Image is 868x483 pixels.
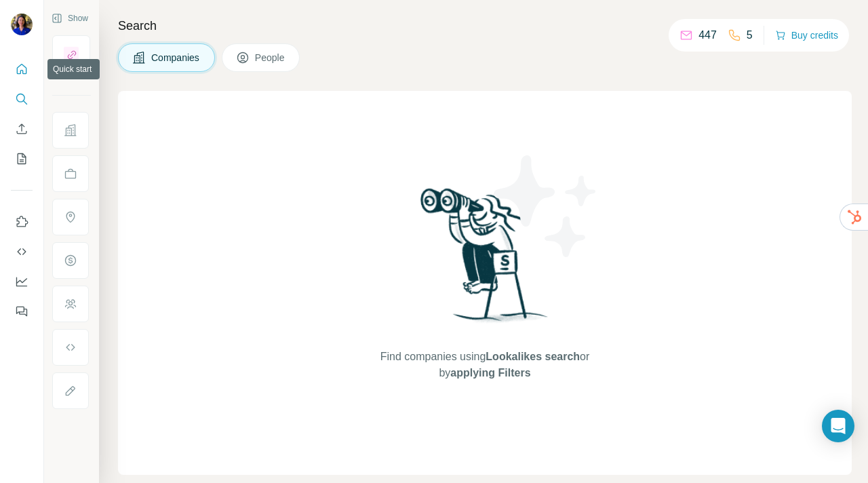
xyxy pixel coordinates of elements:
[11,210,33,234] button: Use Surfe on LinkedIn
[11,147,33,171] button: My lists
[11,87,33,111] button: Search
[118,16,852,35] h4: Search
[414,185,555,336] img: Surfe Illustration - Woman searching with binoculars
[151,51,201,64] span: Companies
[11,269,33,294] button: Dashboard
[376,349,593,381] span: Find companies using or by
[255,51,286,64] span: People
[486,351,580,362] span: Lookalikes search
[485,145,607,267] img: Surfe Illustration - Stars
[11,14,33,35] img: Avatar
[822,410,854,442] div: Open Intercom Messenger
[11,117,33,141] button: Enrich CSV
[11,239,33,264] button: Use Surfe API
[450,367,530,379] span: applying Filters
[775,26,838,45] button: Buy credits
[747,27,753,43] p: 5
[698,27,717,43] p: 447
[42,8,98,28] button: Show
[11,299,33,324] button: Feedback
[11,57,33,81] button: Quick start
